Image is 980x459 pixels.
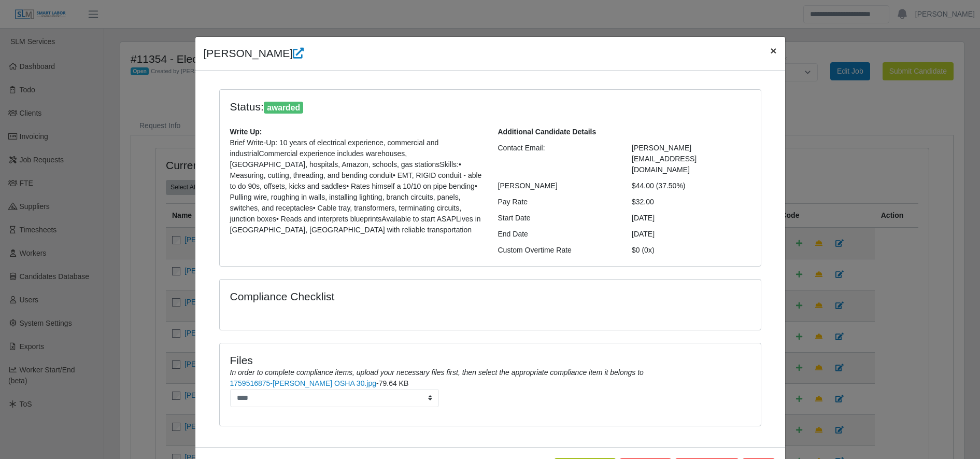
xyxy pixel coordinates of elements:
[498,128,596,136] b: Additional Candidate Details
[230,290,572,303] h4: Compliance Checklist
[632,230,655,238] span: [DATE]
[490,229,624,240] div: End Date
[230,128,262,136] b: Write Up:
[632,144,697,174] span: [PERSON_NAME][EMAIL_ADDRESS][DOMAIN_NAME]
[230,379,377,387] a: 1759516875-[PERSON_NAME] OSHA 30.jpg
[230,354,750,367] h4: Files
[379,379,409,387] span: 79.64 KB
[490,245,624,256] div: Custom Overtime Rate
[770,45,776,57] span: ×
[230,368,644,377] i: In order to complete compliance items, upload your necessary files first, then select the appropr...
[624,197,758,207] div: $32.00
[490,213,624,224] div: Start Date
[490,143,624,175] div: Contact Email:
[264,102,304,114] span: awarded
[490,197,624,207] div: Pay Rate
[632,246,655,254] span: $0 (0x)
[624,180,758,191] div: $44.00 (37.50%)
[490,180,624,191] div: [PERSON_NAME]
[624,213,758,224] div: [DATE]
[230,137,482,235] p: Brief Write-Up: 10 years of electrical experience, commercial and industrialCommercial experience...
[230,100,617,114] h4: Status:
[230,378,750,407] li: -
[204,45,304,62] h4: [PERSON_NAME]
[762,37,785,64] button: Close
